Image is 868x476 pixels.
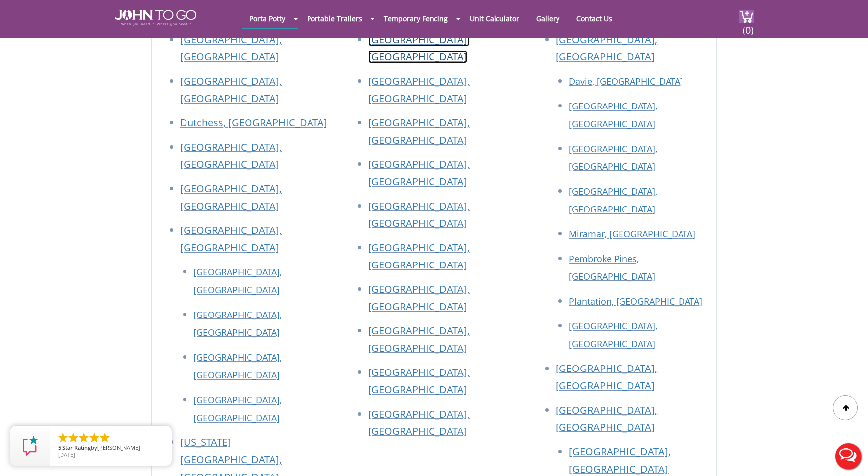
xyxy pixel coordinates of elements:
a: Contact Us [569,9,620,28]
a: [GEOGRAPHIC_DATA], [GEOGRAPHIC_DATA] [569,445,671,476]
a: [GEOGRAPHIC_DATA], [GEOGRAPHIC_DATA] [556,362,657,392]
a: Temporary Fencing [376,9,455,28]
li:  [67,432,79,444]
a: [GEOGRAPHIC_DATA], [GEOGRAPHIC_DATA] [368,324,470,355]
a: Pembroke Pines, [GEOGRAPHIC_DATA] [569,253,655,282]
a: [GEOGRAPHIC_DATA], [GEOGRAPHIC_DATA] [368,282,470,313]
li:  [88,432,100,444]
a: [GEOGRAPHIC_DATA], [GEOGRAPHIC_DATA] [556,403,657,434]
a: [GEOGRAPHIC_DATA], [GEOGRAPHIC_DATA] [368,33,470,63]
a: Dutchess, [GEOGRAPHIC_DATA] [180,116,327,129]
li:  [78,432,90,444]
a: [GEOGRAPHIC_DATA], [GEOGRAPHIC_DATA] [556,33,657,63]
a: [GEOGRAPHIC_DATA], [GEOGRAPHIC_DATA] [368,366,470,396]
a: Plantation, [GEOGRAPHIC_DATA] [569,295,702,307]
a: Portable Trailers [300,9,370,28]
a: [GEOGRAPHIC_DATA], [GEOGRAPHIC_DATA] [569,100,657,130]
img: JOHN to go [115,10,196,26]
a: [GEOGRAPHIC_DATA], [GEOGRAPHIC_DATA] [193,394,282,423]
img: cart a [739,10,754,23]
a: [GEOGRAPHIC_DATA], [GEOGRAPHIC_DATA] [368,199,470,230]
span: 5 [58,444,61,451]
a: [GEOGRAPHIC_DATA], [GEOGRAPHIC_DATA] [368,116,470,147]
span: Star Rating [62,444,91,451]
span: [DATE] [58,451,75,458]
a: [GEOGRAPHIC_DATA], [GEOGRAPHIC_DATA] [180,182,282,212]
a: [GEOGRAPHIC_DATA], [GEOGRAPHIC_DATA] [368,158,470,188]
span: (0) [742,15,754,37]
button: Live Chat [828,436,868,476]
a: [GEOGRAPHIC_DATA], [GEOGRAPHIC_DATA] [569,320,657,350]
a: [GEOGRAPHIC_DATA], [GEOGRAPHIC_DATA] [193,351,282,381]
a: [GEOGRAPHIC_DATA], [GEOGRAPHIC_DATA] [368,74,470,105]
a: [GEOGRAPHIC_DATA], [GEOGRAPHIC_DATA] [180,223,282,254]
a: [GEOGRAPHIC_DATA], [GEOGRAPHIC_DATA] [180,33,282,63]
span: by [58,445,164,452]
img: Review Rating [20,436,40,456]
li:  [99,432,111,444]
span: [PERSON_NAME] [97,444,140,451]
a: Davie, [GEOGRAPHIC_DATA] [569,75,683,87]
a: Gallery [529,9,567,28]
a: Miramar, [GEOGRAPHIC_DATA] [569,228,695,240]
a: Unit Calculator [462,9,527,28]
a: Porta Potty [242,9,293,28]
a: [GEOGRAPHIC_DATA], [GEOGRAPHIC_DATA] [368,241,470,271]
a: [GEOGRAPHIC_DATA], [GEOGRAPHIC_DATA] [180,140,282,171]
a: [GEOGRAPHIC_DATA], [GEOGRAPHIC_DATA] [193,266,282,296]
a: [GEOGRAPHIC_DATA], [GEOGRAPHIC_DATA] [569,143,657,172]
a: [GEOGRAPHIC_DATA], [GEOGRAPHIC_DATA] [193,309,282,338]
a: [GEOGRAPHIC_DATA], [GEOGRAPHIC_DATA] [569,185,657,215]
a: [GEOGRAPHIC_DATA], [GEOGRAPHIC_DATA] [180,74,282,105]
li:  [57,432,69,444]
a: [GEOGRAPHIC_DATA], [GEOGRAPHIC_DATA] [368,407,470,438]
